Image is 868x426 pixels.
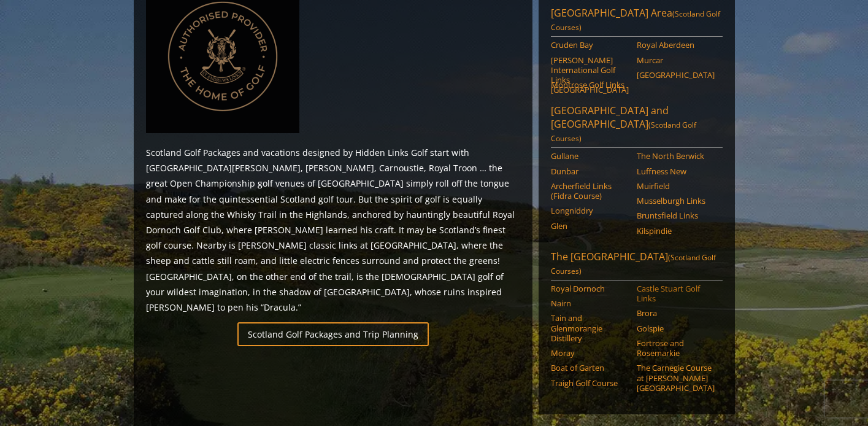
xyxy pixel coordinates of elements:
[637,308,715,318] a: Brora
[551,151,629,161] a: Gullane
[551,40,629,50] a: Cruden Bay
[551,250,723,281] a: The [GEOGRAPHIC_DATA](Scotland Golf Courses)
[551,166,629,176] a: Dunbar
[551,80,629,90] a: Montrose Golf Links
[551,313,629,343] a: Tain and Glenmorangie Distillery
[551,363,629,373] a: Boat of Garten
[551,120,696,144] span: (Scotland Golf Courses)
[551,104,723,148] a: [GEOGRAPHIC_DATA] and [GEOGRAPHIC_DATA](Scotland Golf Courses)
[551,221,629,231] a: Glen
[637,363,715,393] a: The Carnegie Course at [PERSON_NAME][GEOGRAPHIC_DATA]
[637,338,715,358] a: Fortrose and Rosemarkie
[551,284,629,293] a: Royal Dornoch
[637,151,715,161] a: The North Berwick
[551,378,629,388] a: Traigh Golf Course
[551,9,720,33] span: (Scotland Golf Courses)
[637,226,715,236] a: Kilspindie
[637,284,715,304] a: Castle Stuart Golf Links
[551,252,716,276] span: (Scotland Golf Courses)
[551,348,629,358] a: Moray
[551,55,629,95] a: [PERSON_NAME] International Golf Links [GEOGRAPHIC_DATA]
[637,211,715,220] a: Bruntsfield Links
[637,181,715,191] a: Muirfield
[637,166,715,176] a: Luffness New
[637,70,715,80] a: [GEOGRAPHIC_DATA]
[551,6,723,37] a: [GEOGRAPHIC_DATA] Area(Scotland Golf Courses)
[237,322,429,346] a: Scotland Golf Packages and Trip Planning
[146,145,520,315] p: Scotland Golf Packages and vacations designed by Hidden Links Golf start with [GEOGRAPHIC_DATA][P...
[551,181,629,201] a: Archerfield Links (Fidra Course)
[551,298,629,308] a: Nairn
[551,206,629,215] a: Longniddry
[637,196,715,206] a: Musselburgh Links
[637,55,715,65] a: Murcar
[637,40,715,50] a: Royal Aberdeen
[637,323,715,333] a: Golspie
